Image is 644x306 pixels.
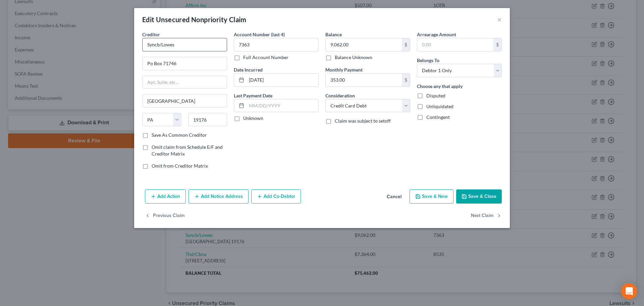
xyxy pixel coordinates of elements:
[621,283,637,299] div: Open Intercom Messenger
[325,92,355,99] label: Consideration
[325,66,363,73] label: Monthly Payment
[426,103,453,109] span: Unliquidated
[143,94,227,107] input: Enter city...
[402,74,410,86] div: $
[234,38,319,51] input: XXXX
[152,163,208,169] span: Omit from Creditor Matrix
[471,209,502,223] button: Next Claim
[247,99,318,112] input: MM/DD/YYYY
[189,189,249,204] button: Add Notice Address
[417,57,439,63] span: Belongs To
[417,31,456,38] label: Arrearage Amount
[335,118,391,124] span: Claim was subject to setoff
[417,38,493,51] input: 0.00
[243,115,263,122] label: Unknown
[142,15,247,24] div: Edit Unsecured Nonpriority Claim
[381,190,407,204] button: Cancel
[143,57,227,70] input: Enter address...
[335,54,372,61] label: Balance Unknown
[143,76,227,89] input: Apt, Suite, etc...
[493,38,501,51] div: $
[426,93,445,98] span: Disputed
[145,209,185,223] button: Previous Claim
[152,144,223,157] span: Omit claim from Schedule E/F and Creditor Matrix
[142,32,160,37] span: Creditor
[417,83,463,90] label: Choose any that apply
[497,15,502,24] button: ×
[410,189,453,204] button: Save & New
[326,38,402,51] input: 0.00
[426,114,450,120] span: Contingent
[234,92,272,99] label: Last Payment Date
[456,189,502,204] button: Save & Close
[247,74,318,86] input: MM/DD/YYYY
[188,113,227,126] input: Enter zip...
[243,54,288,61] label: Full Account Number
[326,74,402,86] input: 0.00
[325,31,342,38] label: Balance
[142,38,227,51] input: Search creditor by name...
[234,66,263,73] label: Date Incurred
[251,189,301,204] button: Add Co-Debtor
[402,38,410,51] div: $
[145,189,186,204] button: Add Action
[152,132,207,138] label: Save As Common Creditor
[234,31,285,38] label: Account Number (last 4)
